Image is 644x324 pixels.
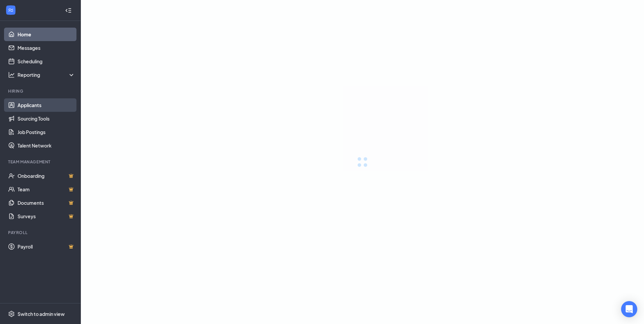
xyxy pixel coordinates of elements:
a: PayrollCrown [18,240,75,253]
a: DocumentsCrown [18,196,75,209]
svg: WorkstreamLogo [7,7,14,13]
a: Job Postings [18,125,75,139]
div: Open Intercom Messenger [621,301,637,317]
a: Applicants [18,98,75,112]
a: Messages [18,41,75,55]
a: SurveysCrown [18,209,75,223]
svg: Collapse [65,7,72,14]
div: Team Management [8,159,74,165]
a: Scheduling [18,55,75,68]
svg: Analysis [8,71,15,78]
div: Hiring [8,88,74,94]
a: Sourcing Tools [18,112,75,125]
svg: Settings [8,311,15,317]
a: Home [18,28,75,41]
div: Reporting [18,71,75,78]
div: Switch to admin view [18,311,65,317]
a: Talent Network [18,139,75,152]
a: TeamCrown [18,183,75,196]
a: OnboardingCrown [18,169,75,183]
div: Payroll [8,230,74,235]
